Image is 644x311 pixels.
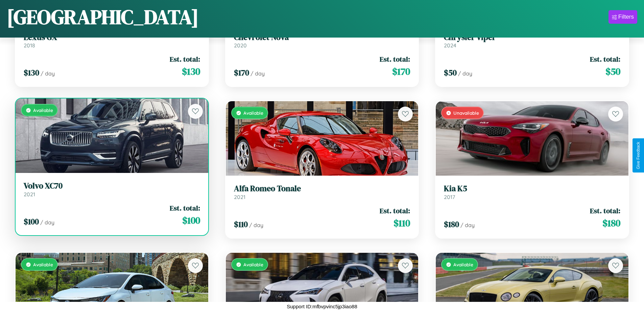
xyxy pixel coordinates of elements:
span: Unavailable [453,110,479,116]
span: / day [460,222,475,228]
span: Available [33,107,53,113]
span: Est. total: [380,206,410,216]
span: Est. total: [380,54,410,64]
span: Available [243,110,263,116]
span: $ 100 [24,216,39,227]
span: 2017 [444,194,455,200]
div: Filters [618,14,634,20]
p: Support ID: mfbvpvinc5jp3iao88 [287,302,357,311]
div: Give Feedback [636,142,641,169]
span: 2020 [234,42,247,49]
span: $ 130 [182,65,200,78]
a: Kia K52017 [444,184,620,200]
a: Volvo XC702021 [24,181,200,198]
span: / day [41,70,55,77]
span: Est. total: [590,206,620,216]
span: Available [33,262,53,267]
span: Est. total: [590,54,620,64]
span: $ 170 [392,65,410,78]
span: Est. total: [170,54,200,64]
span: 2024 [444,42,456,49]
span: Available [453,262,473,267]
span: / day [249,222,263,228]
span: Est. total: [170,203,200,213]
span: Available [243,262,263,267]
a: Chevrolet Nova2020 [234,32,410,49]
span: 2021 [234,194,245,200]
h3: Alfa Romeo Tonale [234,184,410,194]
span: $ 100 [182,214,200,227]
a: Alfa Romeo Tonale2021 [234,184,410,200]
span: / day [251,70,265,77]
a: Chrysler Viper2024 [444,32,620,49]
span: $ 50 [444,67,457,78]
span: $ 170 [234,67,249,78]
button: Filters [609,10,637,24]
span: / day [458,70,472,77]
span: 2018 [24,42,35,49]
span: $ 110 [393,216,410,230]
span: / day [40,219,54,226]
span: $ 130 [24,67,39,78]
span: $ 50 [605,65,620,78]
h1: [GEOGRAPHIC_DATA] [7,3,199,31]
h3: Kia K5 [444,184,620,194]
span: $ 180 [602,216,620,230]
a: Lexus GX2018 [24,32,200,49]
span: $ 180 [444,219,459,230]
span: $ 110 [234,219,248,230]
h3: Volvo XC70 [24,181,200,191]
span: 2021 [24,191,35,198]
